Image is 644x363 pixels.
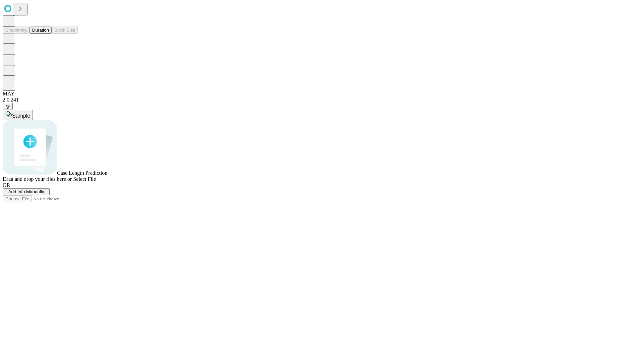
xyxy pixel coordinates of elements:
[30,27,52,34] button: Duration
[5,104,10,109] span: @
[3,110,33,120] button: Sample
[3,188,50,195] button: Add Info Manually
[57,170,107,176] span: Case Length Prediction
[3,182,10,188] span: OR
[3,91,641,97] div: MAY
[8,189,44,194] span: Add Info Manually
[12,113,30,119] span: Sample
[3,103,13,110] button: @
[52,27,78,34] button: Block Size
[3,97,641,103] div: 2.0.241
[73,176,96,182] span: Select File
[3,176,72,182] span: Drag and drop your files here or
[3,27,30,34] button: Smoothing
